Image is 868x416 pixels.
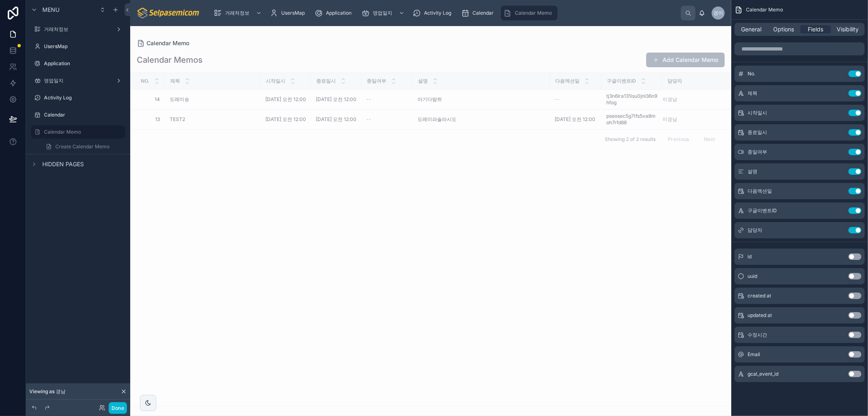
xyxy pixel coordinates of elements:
label: Activity Log [44,95,124,101]
span: Calendar [472,10,494,16]
a: UsersMap [267,6,310,20]
span: Activity Log [424,10,451,16]
span: 경이 [713,10,723,16]
span: Application [326,10,352,16]
label: UsersMap [44,43,124,50]
span: Fields [808,25,824,33]
span: Create Calendar Memo [55,143,109,150]
span: Menu [42,6,59,14]
div: scrollable content [207,4,681,22]
span: Calendar Memo [746,7,783,13]
a: UsersMap [31,40,125,53]
a: Activity Log [31,91,125,104]
span: Viewing as 경남 [29,388,66,395]
a: 거래처정보 [211,6,266,20]
a: 영업일지 [31,74,125,87]
span: 시작일시 [748,110,767,116]
label: 영업일지 [44,77,112,84]
label: Calendar [44,112,124,118]
a: Calendar Memo [501,6,558,20]
span: Visibility [837,25,859,33]
span: gcal_event_id [748,371,778,377]
span: 담당자 [748,227,762,233]
span: created at [748,293,771,299]
a: Activity Log [410,6,457,20]
span: 거래처정보 [225,10,249,16]
a: Calendar Memo [31,125,125,139]
span: 다음엑션일 [748,188,772,194]
span: UsersMap [281,10,305,16]
a: 영업일지 [359,6,409,20]
span: Hidden pages [42,160,84,168]
span: 제목 [748,90,757,97]
a: Create Calendar Memo [41,140,125,153]
label: Calendar Memo [44,129,120,135]
span: 영업일지 [373,10,392,16]
span: General [741,25,762,33]
a: Calendar [459,6,499,20]
span: Calendar Memo [515,10,552,16]
span: uuid [748,273,757,280]
span: Options [773,25,794,33]
span: No. [748,70,755,77]
img: App logo [137,7,201,20]
a: Application [31,57,125,70]
span: id [748,253,752,260]
span: updated at [748,312,772,319]
label: 거래처정보 [44,26,112,33]
span: 종료일시 [748,129,767,136]
span: 수정시간 [748,332,767,338]
button: Done [109,402,127,414]
span: 종일여부 [748,149,767,155]
label: Application [44,60,124,67]
span: 구글이벤트ID [748,207,777,214]
span: Email [748,351,760,358]
span: 설명 [748,168,757,175]
a: Application [312,6,357,20]
a: Calendar [31,108,125,121]
a: 거래처정보 [31,23,125,36]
